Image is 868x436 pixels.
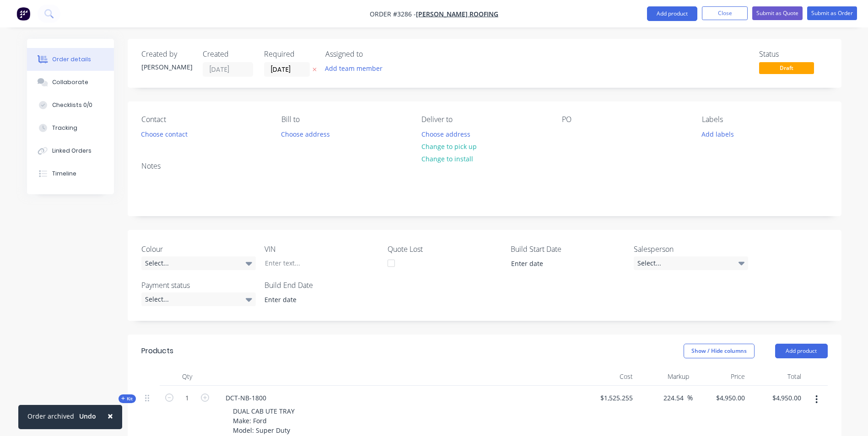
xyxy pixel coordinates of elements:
div: Status [759,50,828,58]
button: Show / Hide columns [684,344,755,358]
div: Bill to [281,115,407,124]
div: Products [141,346,173,356]
label: Build End Date [264,280,379,291]
button: Change to install [416,153,478,165]
span: $1,525.255 [584,393,633,403]
button: Add product [647,6,697,21]
span: % [687,393,693,403]
button: Add team member [325,62,388,74]
label: Salesperson [634,244,748,255]
div: [PERSON_NAME] [141,62,192,72]
div: Checklists 0/0 [52,101,92,109]
button: Order details [27,48,114,71]
button: Close [702,6,748,20]
div: Timeline [52,170,76,178]
label: VIN [264,244,379,255]
label: Build Start Date [511,244,625,255]
div: Assigned to [325,50,417,58]
div: Order details [52,55,91,64]
span: Order #3286 - [370,10,416,18]
button: Tracking [27,117,114,139]
button: Add product [775,344,828,358]
div: Notes [141,162,828,170]
div: Labels [702,115,827,124]
label: Colour [141,244,256,255]
button: Choose address [276,128,335,140]
button: Close [98,405,122,427]
div: Qty [160,367,215,386]
div: Total [749,367,805,386]
div: Created [203,50,253,58]
span: × [108,409,113,422]
div: Created by [141,50,192,58]
div: Markup [636,367,693,386]
button: Undo [74,409,101,423]
button: Add team member [320,62,387,74]
div: Tracking [52,124,77,132]
div: Contact [141,115,267,124]
div: Linked Orders [52,147,92,155]
div: Select... [141,256,256,270]
input: Enter date [505,257,619,271]
div: Required [264,50,314,58]
input: Enter date [258,293,372,307]
div: Select... [634,256,748,270]
button: Linked Orders [27,139,114,162]
div: DCT-NB-1800 [218,391,274,404]
div: Select... [141,292,256,306]
button: Choose contact [136,128,192,140]
button: Collaborate [27,71,114,94]
div: Kit [119,394,136,403]
button: Submit as Order [807,6,857,20]
div: Order archived [27,411,74,421]
label: Payment status [141,280,256,291]
button: Submit as Quote [752,6,803,20]
button: Change to pick up [416,140,481,153]
div: Price [693,367,749,386]
label: Quote Lost [388,244,502,255]
span: Kit [121,395,133,402]
button: Add labels [697,128,739,140]
a: [PERSON_NAME] Roofing [416,10,498,18]
button: Checklists 0/0 [27,94,114,117]
div: PO [562,115,687,124]
button: Timeline [27,162,114,185]
div: Deliver to [421,115,547,124]
div: Cost [581,367,637,386]
button: Choose address [416,128,475,140]
img: Factory [16,7,30,21]
span: Draft [759,62,814,74]
div: Collaborate [52,78,88,86]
